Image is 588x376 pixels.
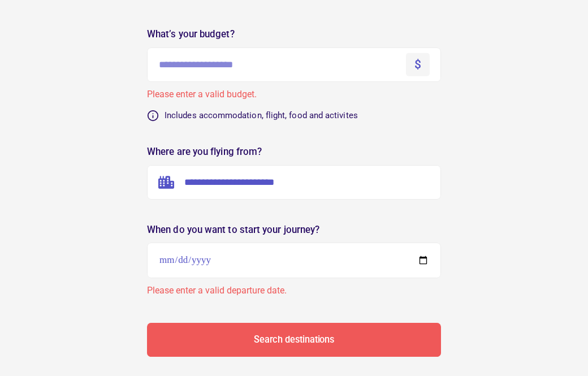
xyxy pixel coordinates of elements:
[165,111,441,120] div: Includes accommodation, flight, food and activites
[147,29,441,39] div: What’s your budget?
[147,284,287,297] div: Please enter a valid departure date.
[254,335,334,344] div: Search destinations
[147,88,257,101] div: Please enter a valid budget.
[147,147,441,157] div: Where are you flying from?
[147,323,441,357] button: Search destinations
[147,225,441,235] div: When do you want to start your journey?
[414,57,421,72] div: $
